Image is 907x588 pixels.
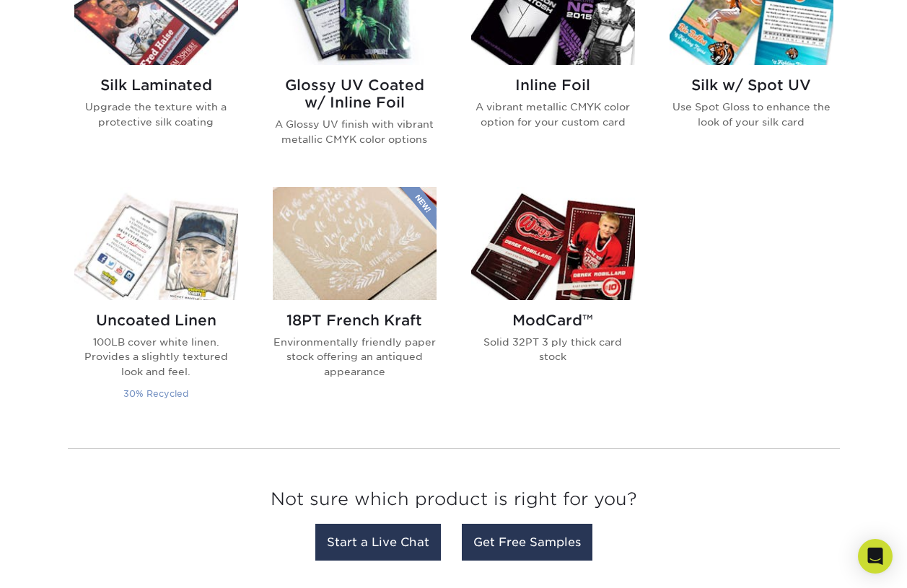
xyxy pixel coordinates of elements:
[74,76,238,94] h2: Silk Laminated
[400,187,437,230] img: New Product
[273,117,437,146] p: A Glossy UV finish with vibrant metallic CMYK color options
[74,187,238,419] a: Uncoated Linen Trading Cards Uncoated Linen 100LB cover white linen. Provides a slightly textured...
[273,76,437,111] h2: Glossy UV Coated w/ Inline Foil
[471,187,635,300] img: ModCard™ Trading Cards
[68,478,840,527] h3: Not sure which product is right for you?
[670,100,833,129] p: Use Spot Gloss to enhance the look of your silk card
[74,187,238,300] img: Uncoated Linen Trading Cards
[858,539,893,574] div: Open Intercom Messenger
[74,335,238,379] p: 100LB cover white linen. Provides a slightly textured look and feel.
[670,76,833,94] h2: Silk w/ Spot UV
[273,187,437,419] a: 18PT French Kraft Trading Cards 18PT French Kraft Environmentally friendly paper stock offering a...
[74,100,238,129] p: Upgrade the texture with a protective silk coating
[471,187,635,419] a: ModCard™ Trading Cards ModCard™ Solid 32PT 3 ply thick card stock
[273,312,437,329] h2: 18PT French Kraft
[4,544,123,583] iframe: Google Customer Reviews
[273,187,437,300] img: 18PT French Kraft Trading Cards
[471,100,635,129] p: A vibrant metallic CMYK color option for your custom card
[273,335,437,379] p: Environmentally friendly paper stock offering an antiqued appearance
[471,312,635,329] h2: ModCard™
[462,524,592,561] a: Get Free Samples
[471,76,635,94] h2: Inline Foil
[315,524,441,561] a: Start a Live Chat
[74,312,238,329] h2: Uncoated Linen
[123,388,188,399] small: 30% Recycled
[471,335,635,364] p: Solid 32PT 3 ply thick card stock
